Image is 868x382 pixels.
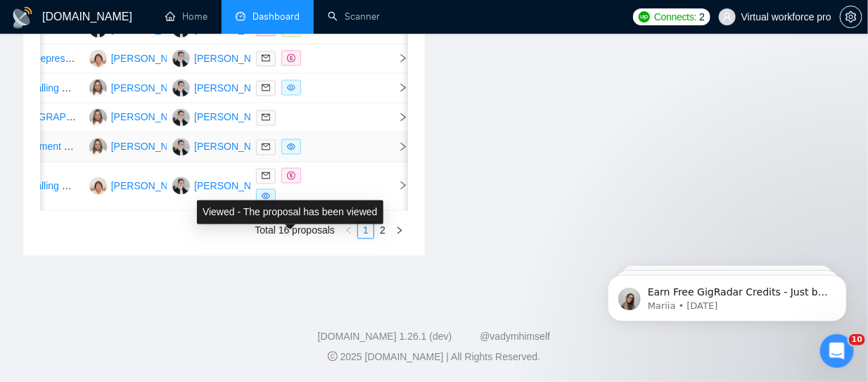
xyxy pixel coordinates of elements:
[387,181,408,191] span: right
[89,141,276,152] a: CR[PERSON_NAME] [PERSON_NAME]
[11,350,857,365] div: 2025 [DOMAIN_NAME] | All Rights Reserved.
[89,111,276,122] a: CR[PERSON_NAME] [PERSON_NAME]
[194,139,359,155] div: [PERSON_NAME] [PERSON_NAME]
[262,172,270,180] span: mail
[387,113,408,122] span: right
[287,54,295,63] span: dollar
[61,54,243,67] p: Message from Mariia, sent 9w ago
[391,222,408,239] button: right
[639,11,650,23] img: upwork-logo.png
[89,177,107,195] img: JA
[253,11,300,23] span: Dashboard
[480,331,550,343] a: @vadymhimself
[328,352,338,362] span: copyright
[172,177,190,195] img: LB
[387,142,408,152] span: right
[287,172,295,180] span: dollar
[395,227,404,235] span: right
[318,331,452,343] a: [DOMAIN_NAME] 1.26.1 (dev)
[387,83,408,93] span: right
[587,246,868,344] iframe: Intercom notifications message
[172,111,359,122] a: LB[PERSON_NAME] [PERSON_NAME]
[89,50,107,68] img: JA
[262,143,270,151] span: mail
[194,179,359,194] div: [PERSON_NAME] [PERSON_NAME]
[197,200,383,224] div: Viewed - The proposal has been viewed
[328,11,380,23] a: searchScanner
[11,6,34,29] img: logo
[287,143,295,151] span: eye
[387,53,408,63] span: right
[194,110,359,125] div: [PERSON_NAME] [PERSON_NAME]
[840,6,862,28] button: setting
[236,11,245,21] span: dashboard
[722,12,732,22] span: user
[111,179,192,194] div: [PERSON_NAME]
[391,222,408,239] li: Next Page
[654,9,696,25] span: Connects:
[840,11,862,23] a: setting
[89,52,192,63] a: JA[PERSON_NAME]
[194,80,359,96] div: [PERSON_NAME] [PERSON_NAME]
[111,80,276,96] div: [PERSON_NAME] [PERSON_NAME]
[172,141,359,152] a: LB[PERSON_NAME] [PERSON_NAME]
[89,82,276,93] a: CR[PERSON_NAME] [PERSON_NAME]
[111,51,192,66] div: [PERSON_NAME]
[262,113,270,122] span: mail
[172,82,359,93] a: LB[PERSON_NAME] [PERSON_NAME]
[172,139,190,156] img: LB
[165,11,208,23] a: homeHome
[172,179,359,191] a: LB[PERSON_NAME] [PERSON_NAME]
[172,52,359,63] a: LB[PERSON_NAME] [PERSON_NAME]
[172,79,190,97] img: LB
[172,50,190,68] img: LB
[340,222,357,239] button: left
[262,54,270,63] span: mail
[89,79,107,97] img: CR
[849,334,865,345] span: 10
[111,139,276,155] div: [PERSON_NAME] [PERSON_NAME]
[287,84,295,92] span: eye
[111,110,276,125] div: [PERSON_NAME] [PERSON_NAME]
[89,109,107,127] img: CR
[172,109,190,127] img: LB
[841,11,862,23] span: setting
[262,84,270,92] span: mail
[194,51,359,66] div: [PERSON_NAME] [PERSON_NAME]
[699,9,705,25] span: 2
[89,139,107,156] img: CR
[340,222,357,239] li: Previous Page
[820,334,854,368] iframe: Intercom live chat
[89,179,192,191] a: JA[PERSON_NAME]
